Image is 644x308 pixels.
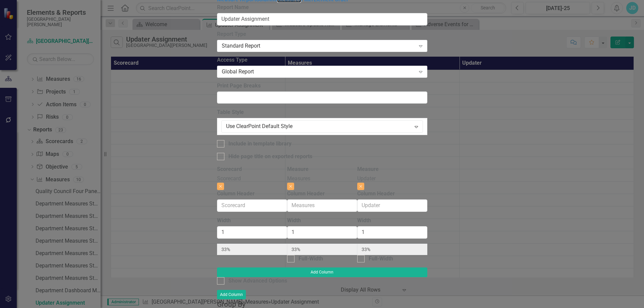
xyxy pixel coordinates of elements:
[228,153,312,161] div: Hide page title on exported reports
[217,13,427,25] input: Report Name
[228,277,287,285] div: Show Advanced Options
[217,166,242,173] label: Scorecard
[217,290,246,299] button: Add Column
[357,166,379,173] label: Measure
[217,109,427,116] label: Table Style
[287,199,357,212] input: Measures
[222,42,416,50] div: Standard Report
[217,190,255,198] label: Column Header
[217,30,427,38] label: Report Type
[287,175,357,183] div: Measures
[299,255,323,263] div: Full-Width
[287,166,309,173] label: Measure
[228,140,291,148] div: Include in template library
[217,267,427,277] button: Add Column
[217,4,427,11] label: Report Name
[217,56,427,64] label: Access Type
[217,82,427,90] label: Print Page Breaks
[217,175,287,183] div: Scorecard
[369,255,393,263] div: Full-Width
[287,190,325,198] label: Column Header
[222,68,416,75] div: Global Report
[217,217,231,225] label: Width
[357,199,427,212] input: Updater
[287,226,357,239] input: Column Width
[357,190,395,198] label: Column Header
[357,217,371,225] label: Width
[217,199,287,212] input: Scorecard
[287,217,301,225] label: Width
[217,226,287,239] input: Column Width
[357,226,427,239] input: Column Width
[357,175,427,183] div: Updater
